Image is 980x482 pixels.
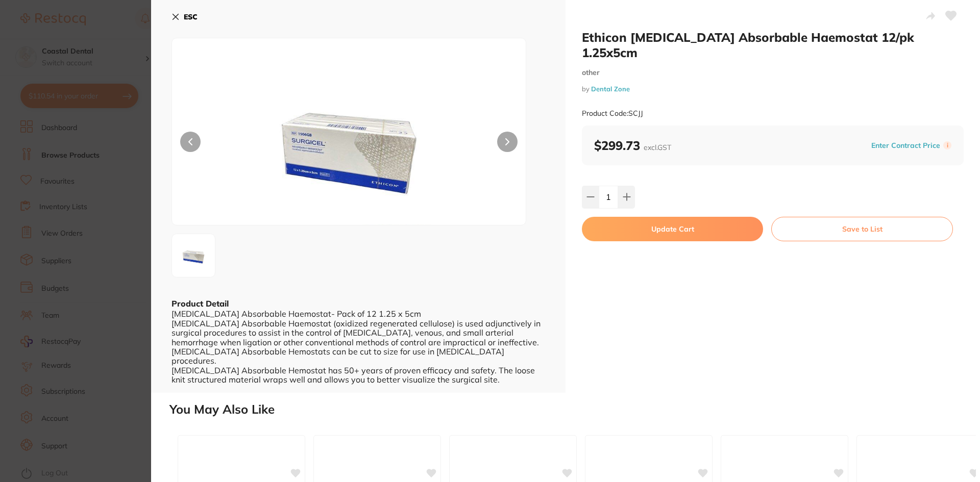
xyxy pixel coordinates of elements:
h2: You May Also Like [169,402,976,417]
div: [MEDICAL_DATA] Absorbable Haemostat- Pack of 12 1.25 x 5cm [MEDICAL_DATA] Absorbable Haemostat (o... [171,309,545,384]
h2: Ethicon [MEDICAL_DATA] Absorbable Haemostat 12/pk 1.25x5cm [582,30,964,60]
small: by [582,85,964,93]
button: Enter Contract Price [868,141,943,150]
b: Product Detail [171,298,229,309]
small: Product Code: SCJJ [582,109,643,118]
img: MDg4OC5qcGc [175,239,212,272]
button: ESC [171,8,198,26]
label: i [943,141,951,149]
a: Dental Zone [591,85,630,93]
button: Save to List [771,217,953,241]
img: MDg4OC5qcGc [243,64,455,225]
b: $299.73 [594,138,671,153]
b: ESC [184,12,198,21]
span: excl. GST [644,143,671,152]
small: other [582,68,964,77]
button: Update Cart [582,217,763,241]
